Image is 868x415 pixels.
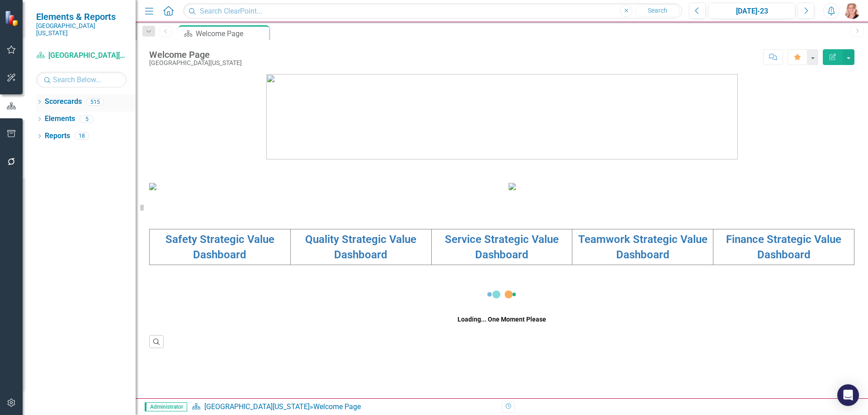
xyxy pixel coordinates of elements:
[45,97,82,107] a: Scorecards
[145,402,187,411] span: Administrator
[149,183,156,190] img: download%20somc%20mission%20vision.png
[635,5,680,17] button: Search
[45,114,75,124] a: Elements
[165,233,274,261] a: Safety Strategic Value Dashboard
[192,402,495,412] div: »
[149,60,242,66] div: [GEOGRAPHIC_DATA][US_STATE]
[183,3,682,19] input: Search ClearPoint...
[36,72,127,88] input: Search Below...
[5,10,20,26] img: ClearPoint Strategy
[509,183,516,190] img: download%20somc%20strategic%20values%20v2.png
[305,233,416,261] a: Quality Strategic Value Dashboard
[712,6,792,17] div: [DATE]-23
[36,11,127,22] span: Elements & Reports
[837,384,859,406] div: Open Intercom Messenger
[45,131,70,141] a: Reports
[313,402,361,411] div: Welcome Page
[75,132,89,140] div: 18
[196,28,267,39] div: Welcome Page
[458,315,546,324] div: Loading... One Moment Please
[204,402,310,411] a: [GEOGRAPHIC_DATA][US_STATE]
[708,3,795,19] button: [DATE]-23
[36,51,127,61] a: [GEOGRAPHIC_DATA][US_STATE]
[266,74,738,159] img: download%20somc%20logo%20v2.png
[844,3,860,19] img: Tiffany LaCoste
[80,115,94,123] div: 5
[149,50,242,60] div: Welcome Page
[36,22,127,37] small: [GEOGRAPHIC_DATA][US_STATE]
[86,98,104,106] div: 515
[726,233,841,261] a: Finance Strategic Value Dashboard
[578,233,708,261] a: Teamwork Strategic Value Dashboard
[445,233,559,261] a: Service Strategic Value Dashboard
[648,7,667,14] span: Search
